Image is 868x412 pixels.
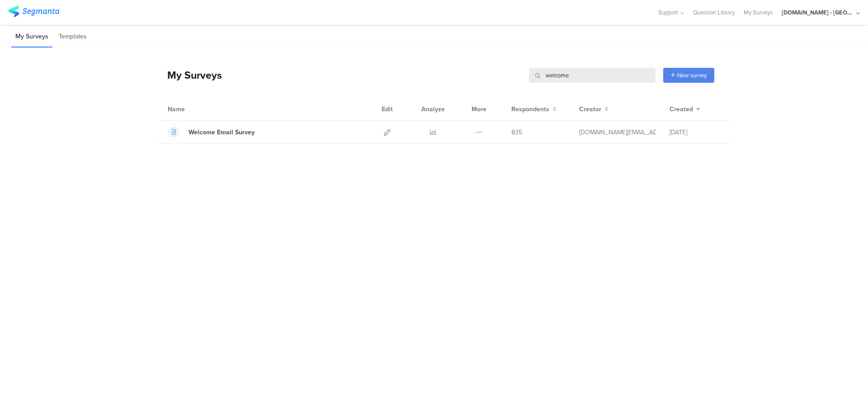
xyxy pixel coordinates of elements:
[579,104,601,114] span: Creator
[420,98,447,120] div: Analyze
[189,128,255,137] div: Welcome Email Survey
[11,26,52,47] li: My Surveys
[8,6,59,17] img: segmanta logo
[168,104,222,114] div: Name
[529,68,656,83] input: Survey Name, Creator...
[168,126,255,138] a: Welcome Email Survey
[670,128,724,137] div: [DATE]
[670,104,693,114] span: Created
[670,104,700,114] button: Created
[469,98,489,120] div: More
[377,98,397,120] div: Edit
[55,26,91,47] li: Templates
[511,104,557,114] button: Respondents
[511,104,549,114] span: Respondents
[579,128,656,137] div: fenesan.cf@pg.com
[782,8,854,17] div: [DOMAIN_NAME] - [GEOGRAPHIC_DATA]
[511,128,522,137] span: 835
[158,67,222,83] div: My Surveys
[658,8,678,17] span: Support
[677,71,707,80] span: New survey
[579,104,609,114] button: Creator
